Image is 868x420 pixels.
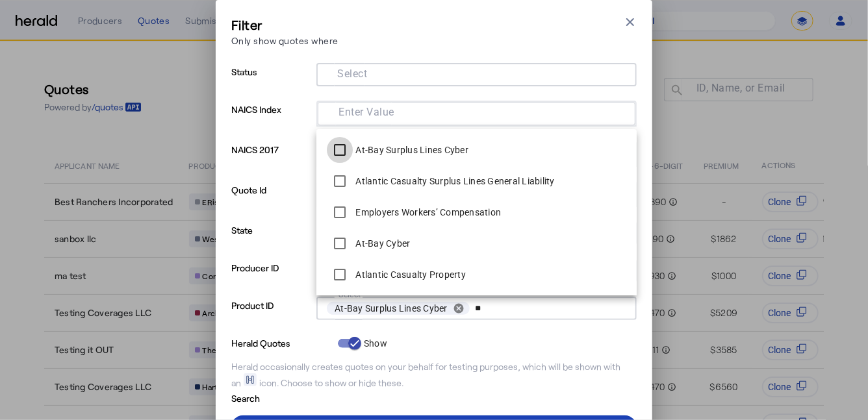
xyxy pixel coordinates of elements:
[231,101,311,141] p: NAICS Index
[327,299,626,317] mat-chip-grid: Selection
[231,259,311,297] p: Producer ID
[231,297,311,334] p: Product ID
[327,66,626,81] mat-chip-grid: Selection
[231,34,338,47] p: Only show quotes where
[338,106,394,119] mat-label: Enter Value
[231,360,637,389] div: Herald occasionally creates quotes on your behalf for testing purposes, which will be shown with ...
[448,303,470,314] button: remove At-Bay Surplus Lines Cyber
[353,237,410,250] label: At-Bay Cyber
[353,268,466,281] label: Atlantic Casualty Property
[353,143,468,156] label: At-Bay Surplus Lines Cyber
[231,141,311,181] p: NAICS 2017
[231,334,333,350] p: Herald Quotes
[353,206,501,219] label: Employers Workers’ Compensation
[231,389,333,405] p: Search
[328,105,625,120] mat-chip-grid: Selection
[231,221,311,259] p: State
[361,337,387,350] label: Show
[335,302,448,315] span: At-Bay Surplus Lines Cyber
[231,181,311,221] p: Quote Id
[231,16,338,34] h3: Filter
[353,175,554,188] label: Atlantic Casualty Surplus Lines General Liability
[337,68,367,80] mat-label: Select
[231,63,311,101] p: Status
